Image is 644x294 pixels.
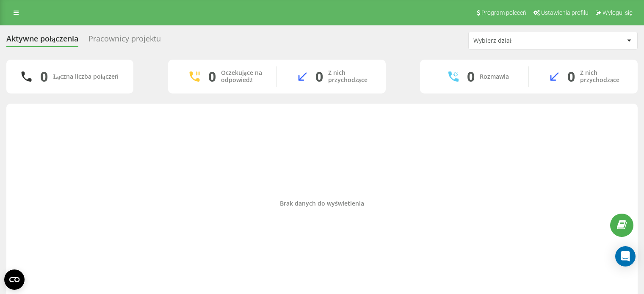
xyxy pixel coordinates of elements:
[328,69,373,84] div: Z nich przychodzące
[480,73,509,80] div: Rozmawia
[40,69,48,85] div: 0
[315,69,323,85] div: 0
[53,73,118,80] div: Łączna liczba połączeń
[541,9,589,16] span: Ustawienia profilu
[13,200,631,207] div: Brak danych do wyświetlenia
[580,69,625,84] div: Z nich przychodzące
[221,69,264,84] div: Oczekujące na odpowiedź
[6,34,78,47] div: Aktywne połączenia
[467,69,475,85] div: 0
[88,34,161,47] div: Pracownicy projektu
[615,246,636,267] div: Open Intercom Messenger
[208,69,216,85] div: 0
[481,9,526,16] span: Program poleceń
[473,37,575,44] div: Wybierz dział
[603,9,633,16] span: Wyloguj się
[567,69,575,85] div: 0
[4,269,25,290] button: Open CMP widget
